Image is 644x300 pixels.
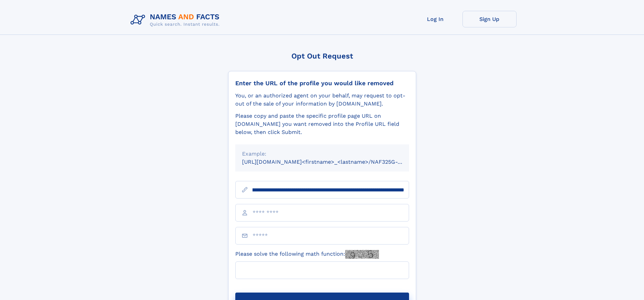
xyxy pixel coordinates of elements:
[235,250,379,259] label: Please solve the following math function:
[242,150,402,158] div: Example:
[228,52,416,60] div: Opt Out Request
[235,79,409,87] div: Enter the URL of the profile you would like removed
[242,159,422,165] small: [URL][DOMAIN_NAME]<firstname>_<lastname>/NAF325G-xxxxxxxx
[462,11,517,27] a: Sign Up
[235,112,409,136] div: Please copy and paste the specific profile page URL on [DOMAIN_NAME] you want removed into the Pr...
[128,11,225,29] img: Logo Names and Facts
[235,92,409,108] div: You, or an authorized agent on your behalf, may request to opt-out of the sale of your informatio...
[408,11,462,27] a: Log In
